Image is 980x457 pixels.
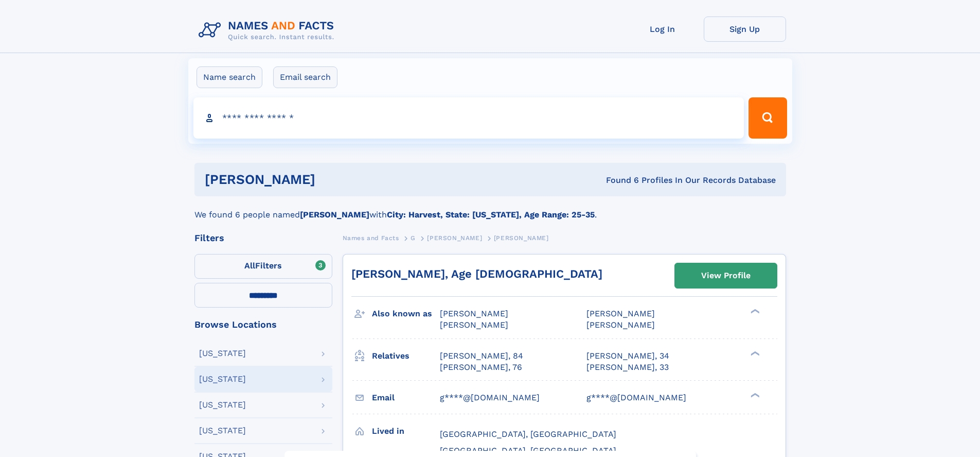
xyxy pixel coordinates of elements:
[427,231,482,244] a: [PERSON_NAME]
[194,16,343,44] img: Logo Names and Facts
[197,66,262,88] label: Name search
[701,264,751,287] div: View Profile
[440,320,508,330] span: [PERSON_NAME]
[194,254,332,279] label: Filters
[372,305,440,323] h3: Also known as
[748,308,760,315] div: ❯
[351,267,602,280] a: [PERSON_NAME], Age [DEMOGRAPHIC_DATA]
[494,234,549,242] span: [PERSON_NAME]
[372,389,440,407] h3: Email
[194,320,332,329] div: Browse Locations
[372,422,440,440] h3: Lived in
[199,349,246,358] div: [US_STATE]
[199,427,246,435] div: [US_STATE]
[675,263,777,288] a: View Profile
[194,196,786,221] div: We found 6 people named with .
[586,350,669,362] a: [PERSON_NAME], 34
[440,446,616,455] span: [GEOGRAPHIC_DATA], [GEOGRAPHIC_DATA]
[586,309,655,318] span: [PERSON_NAME]
[621,16,704,42] a: Log In
[411,231,416,244] a: G
[440,362,522,373] a: [PERSON_NAME], 76
[244,261,255,270] span: All
[427,234,482,242] span: [PERSON_NAME]
[199,401,246,409] div: [US_STATE]
[440,429,616,439] span: [GEOGRAPHIC_DATA], [GEOGRAPHIC_DATA]
[440,350,523,362] a: [PERSON_NAME], 84
[704,16,786,42] a: Sign Up
[300,210,369,219] b: [PERSON_NAME]
[586,320,655,330] span: [PERSON_NAME]
[273,66,337,88] label: Email search
[343,231,399,244] a: Names and Facts
[586,362,669,373] a: [PERSON_NAME], 33
[749,97,787,139] button: Search Button
[194,233,332,243] div: Filters
[199,375,246,383] div: [US_STATE]
[372,347,440,365] h3: Relatives
[205,173,461,186] h1: [PERSON_NAME]
[440,309,508,318] span: [PERSON_NAME]
[460,175,776,186] div: Found 6 Profiles In Our Records Database
[411,234,416,242] span: G
[748,350,760,357] div: ❯
[748,392,760,398] div: ❯
[387,210,595,219] b: City: Harvest, State: [US_STATE], Age Range: 25-35
[193,97,744,139] input: search input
